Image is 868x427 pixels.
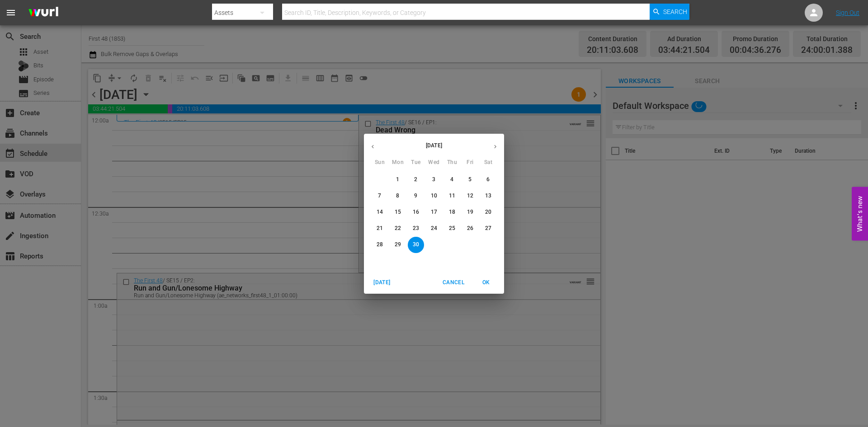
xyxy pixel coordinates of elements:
button: 24 [426,221,442,237]
button: 1 [390,172,406,188]
p: 13 [485,192,491,200]
p: 21 [377,225,383,232]
span: Sat [480,158,496,167]
button: 27 [480,221,496,237]
img: ans4CAIJ8jUAAAAAAAAAAAAAAAAAAAAAAAAgQb4GAAAAAAAAAAAAAAAAAAAAAAAAJMjXAAAAAAAAAAAAAAAAAAAAAAAAgAT5G... [22,2,65,23]
button: 16 [408,204,424,221]
p: 27 [485,225,491,232]
p: 26 [467,225,473,232]
button: 12 [462,188,478,204]
button: 15 [390,204,406,221]
p: 2 [414,176,417,183]
span: Thu [444,158,460,167]
span: Tue [408,158,424,167]
p: 10 [431,192,437,200]
button: 25 [444,221,460,237]
p: 11 [449,192,455,200]
button: 6 [480,172,496,188]
p: 4 [450,176,453,183]
button: 17 [426,204,442,221]
button: 4 [444,172,460,188]
span: Wed [426,158,442,167]
p: 18 [449,208,455,216]
button: 13 [480,188,496,204]
span: Sun [372,158,388,167]
button: 7 [372,188,388,204]
p: 5 [468,176,472,183]
p: 30 [413,241,419,249]
p: 6 [486,176,490,183]
span: Fri [462,158,478,167]
button: 22 [390,221,406,237]
p: 12 [467,192,473,200]
p: 14 [377,208,383,216]
button: 5 [462,172,478,188]
p: 20 [485,208,491,216]
span: Mon [390,158,406,167]
span: menu [5,7,16,18]
p: 9 [414,192,417,200]
button: Open Feedback Widget [852,187,868,240]
a: Sign Out [836,9,859,16]
button: 18 [444,204,460,221]
button: 9 [408,188,424,204]
span: OK [475,278,497,287]
button: 30 [408,237,424,253]
button: Cancel [439,275,468,290]
button: 29 [390,237,406,253]
button: 19 [462,204,478,221]
button: 20 [480,204,496,221]
p: 7 [378,192,381,200]
p: 8 [396,192,399,200]
button: OK [472,275,500,290]
button: [DATE] [368,275,396,290]
p: 23 [413,225,419,232]
button: 2 [408,172,424,188]
p: 16 [413,208,419,216]
button: 10 [426,188,442,204]
button: 21 [372,221,388,237]
p: 15 [395,208,401,216]
button: 14 [372,204,388,221]
span: [DATE] [371,278,393,287]
button: 8 [390,188,406,204]
button: 26 [462,221,478,237]
button: 28 [372,237,388,253]
p: 19 [467,208,473,216]
p: 1 [396,176,399,183]
span: Search [663,4,687,20]
p: 24 [431,225,437,232]
p: 29 [395,241,401,249]
button: 11 [444,188,460,204]
p: 3 [432,176,435,183]
button: 3 [426,172,442,188]
p: 28 [377,241,383,249]
span: Cancel [443,278,464,287]
p: 25 [449,225,455,232]
p: 22 [395,225,401,232]
p: [DATE] [382,141,486,150]
button: 23 [408,221,424,237]
p: 17 [431,208,437,216]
